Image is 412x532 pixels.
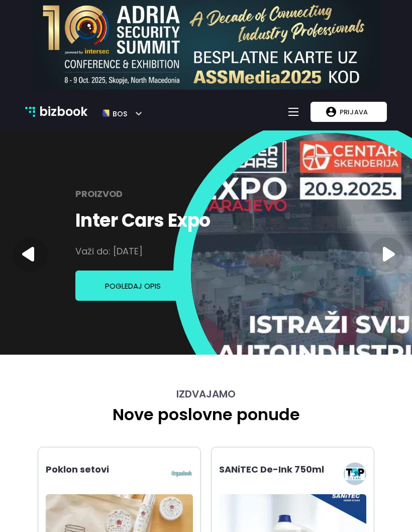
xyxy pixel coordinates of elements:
[46,462,109,490] h1: Poklon setovi
[39,102,87,121] p: bizbook
[75,271,191,301] button: Pogledaj opis
[344,462,366,485] img: TOP CLEAN logo
[33,388,379,400] h3: Izdvajamo
[33,405,379,424] h1: Nove poslovne ponude
[25,102,87,121] a: bizbook
[75,184,123,204] h2: Proizvod
[25,107,35,117] img: bizbook
[170,462,193,485] img: Organlook logo
[326,107,336,117] img: account logo
[75,209,211,233] h1: Inter Cars Expo
[285,104,301,120] button: Toggle navigation
[311,102,387,122] button: Prijava
[110,105,127,118] h5: bos
[102,105,110,122] img: bos
[75,241,143,261] p: Važi do: [DATE]
[336,102,371,121] p: Prijava
[219,462,324,490] h1: SANiTEC De-Ink 750ml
